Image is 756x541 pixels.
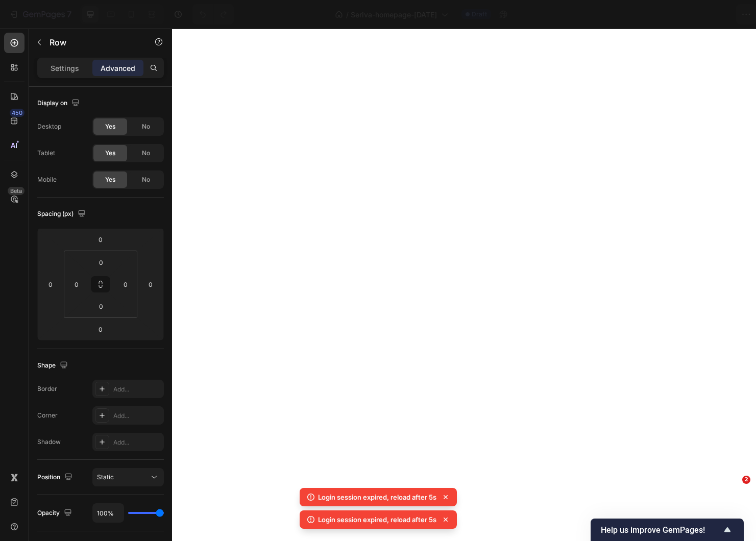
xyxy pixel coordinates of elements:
[67,8,71,20] p: 7
[90,322,111,337] input: 0
[101,63,135,73] p: Advanced
[37,384,57,394] div: Border
[192,4,234,24] div: Undo/Redo
[69,277,84,292] input: 0px
[346,9,349,20] span: /
[143,277,158,292] input: 0
[93,504,124,522] input: Auto
[318,492,436,502] p: Login session expired, reload after 5s
[92,468,164,486] button: Static
[37,122,61,131] div: Desktop
[50,36,136,48] p: Row
[659,10,676,19] span: Save
[142,122,150,131] span: No
[43,277,58,292] input: 0
[142,175,150,184] span: No
[105,122,115,131] span: Yes
[10,109,25,117] div: 450
[105,149,115,158] span: Yes
[37,149,55,158] div: Tablet
[37,359,70,373] div: Shape
[37,175,57,184] div: Mobile
[721,491,746,515] iframe: Intercom live chat
[8,187,25,195] div: Beta
[113,438,161,447] div: Add...
[318,514,436,525] p: Login session expired, reload after 5s
[142,149,150,158] span: No
[91,255,111,270] input: 0px
[37,207,88,221] div: Spacing (px)
[742,476,750,484] span: 2
[97,473,114,481] span: Static
[113,411,161,421] div: Add...
[697,9,722,20] div: Publish
[650,4,684,24] button: Save
[37,96,82,110] div: Display on
[601,525,721,535] span: Help us improve GemPages!
[37,506,74,520] div: Opacity
[688,4,731,24] button: Publish
[601,524,734,536] button: Show survey - Help us improve GemPages!
[37,471,75,484] div: Position
[37,411,58,420] div: Corner
[351,9,437,20] span: Seriva-homepage-[DATE]
[4,4,76,24] button: 7
[51,63,79,73] p: Settings
[472,10,487,19] span: Draft
[172,29,756,541] iframe: Design area
[118,277,133,292] input: 0px
[105,175,115,184] span: Yes
[37,437,61,447] div: Shadow
[90,232,111,247] input: 0
[113,385,161,394] div: Add...
[91,299,111,314] input: 0px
